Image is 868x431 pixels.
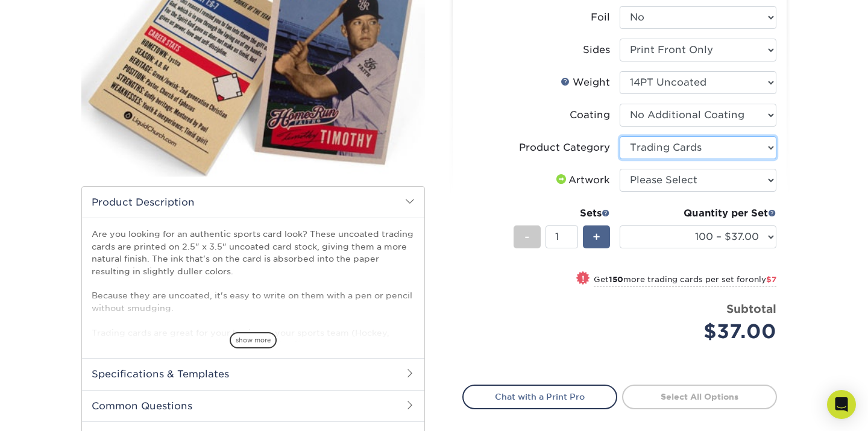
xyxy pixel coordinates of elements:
strong: Subtotal [726,302,776,315]
div: Foil [591,10,610,25]
iframe: Google Customer Reviews [3,394,102,427]
div: Sets [514,206,610,221]
span: - [524,228,530,246]
div: Artwork [554,173,610,187]
a: Chat with a Print Pro [462,385,617,409]
a: Select All Options [622,385,777,409]
div: Open Intercom Messenger [827,390,856,419]
span: + [593,228,600,246]
span: only [749,275,776,284]
div: Coating [570,108,610,122]
h2: Specifications & Templates [82,358,424,389]
strong: 150 [609,275,623,284]
span: $7 [766,275,776,284]
h2: Product Description [82,187,424,218]
div: Weight [561,75,610,90]
div: Quantity per Set [620,206,776,221]
small: Get more trading cards per set for [594,275,776,287]
p: Are you looking for an authentic sports card look? These uncoated trading cards are printed on 2.... [92,228,415,363]
h2: Common Questions [82,390,424,421]
div: Product Category [519,140,610,155]
div: Sides [583,43,610,57]
div: $37.00 [629,317,776,346]
span: ! [582,272,585,285]
span: show more [230,332,277,348]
